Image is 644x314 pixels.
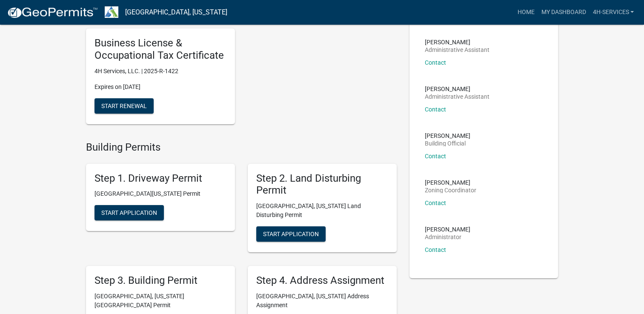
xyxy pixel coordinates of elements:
[425,234,470,240] p: Administrator
[425,153,446,160] a: Contact
[425,187,476,193] p: Zoning Coordinator
[256,202,388,220] p: [GEOGRAPHIC_DATA], [US_STATE] Land Disturbing Permit
[94,205,164,220] button: Start Application
[94,189,226,198] p: [GEOGRAPHIC_DATA][US_STATE] Permit
[256,292,388,310] p: [GEOGRAPHIC_DATA], [US_STATE] Address Assignment
[425,246,446,253] a: Contact
[425,94,489,100] p: Administrative Assistant
[425,200,446,206] a: Contact
[101,209,157,216] span: Start Application
[94,67,226,76] p: 4H Services, LLC. | 2025-R-1422
[425,39,489,45] p: [PERSON_NAME]
[425,59,446,66] a: Contact
[514,4,538,20] a: Home
[94,98,154,114] button: Start Renewal
[538,4,589,20] a: My Dashboard
[263,231,319,237] span: Start Application
[101,102,147,109] span: Start Renewal
[86,6,397,131] wm-registration-list-section: My Renewals
[425,140,470,146] p: Building Official
[425,86,489,92] p: [PERSON_NAME]
[425,133,470,139] p: [PERSON_NAME]
[94,292,226,310] p: [GEOGRAPHIC_DATA], [US_STATE][GEOGRAPHIC_DATA] Permit
[425,47,489,53] p: Administrative Assistant
[425,180,476,186] p: [PERSON_NAME]
[86,141,397,154] h4: Building Permits
[256,226,326,242] button: Start Application
[105,6,118,18] img: Troup County, Georgia
[256,172,388,197] h5: Step 2. Land Disturbing Permit
[256,274,388,287] h5: Step 4. Address Assignment
[94,172,226,185] h5: Step 1. Driveway Permit
[94,274,226,287] h5: Step 3. Building Permit
[94,37,226,62] h5: Business License & Occupational Tax Certificate
[425,106,446,113] a: Contact
[125,5,227,20] a: [GEOGRAPHIC_DATA], [US_STATE]
[589,4,637,20] a: 4H-Services
[94,83,226,91] p: Expires on [DATE]
[425,226,470,232] p: [PERSON_NAME]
